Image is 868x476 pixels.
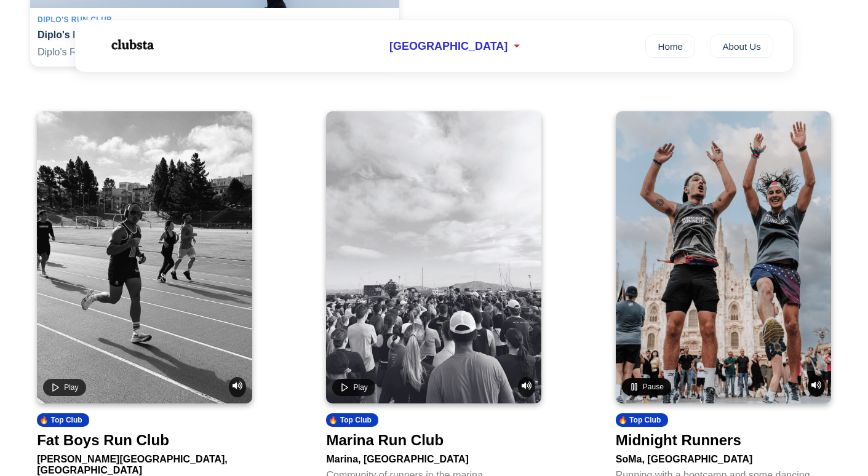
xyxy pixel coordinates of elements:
[389,40,508,53] span: [GEOGRAPHIC_DATA]
[326,413,378,427] div: 🔥 Top Club
[808,376,825,397] button: Mute video
[95,30,169,60] img: Logo
[229,377,246,397] button: Mute video
[326,449,541,465] div: Marina, [GEOGRAPHIC_DATA]
[37,413,89,427] div: 🔥 Top Club
[710,34,773,58] a: About Us
[326,432,444,449] div: Marina Run Club
[643,383,664,391] span: Pause
[353,383,367,392] span: Play
[332,379,375,396] button: Play video
[37,449,252,476] div: [PERSON_NAME][GEOGRAPHIC_DATA], [GEOGRAPHIC_DATA]
[43,379,86,396] button: Play video
[616,449,831,465] div: SoMa, [GEOGRAPHIC_DATA]
[616,413,668,427] div: 🔥 Top Club
[645,34,695,58] a: Home
[518,377,535,397] button: Mute video
[37,432,169,449] div: Fat Boys Run Club
[64,383,78,392] span: Play
[622,378,671,395] button: Pause video
[616,432,741,449] div: Midnight Runners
